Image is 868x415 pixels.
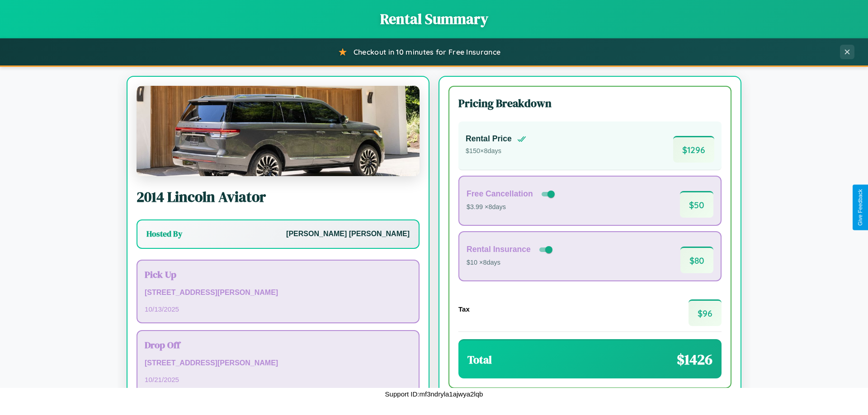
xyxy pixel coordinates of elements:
[466,145,526,157] p: $ 150 × 8 days
[680,191,713,218] span: $ 50
[458,305,470,313] h4: Tax
[673,136,714,163] span: $ 1296
[385,388,483,400] p: Support ID: mf3ndryla1ajwya2lqb
[145,268,411,281] h3: Pick Up
[689,299,722,326] span: $ 96
[680,247,713,273] span: $ 80
[458,96,722,111] h3: Pricing Breakdown
[137,86,420,176] img: Lincoln Aviator
[467,352,492,367] h3: Total
[467,189,533,199] h4: Free Cancellation
[677,350,712,369] span: $ 1426
[145,303,411,315] p: 10 / 13 / 2025
[286,228,410,241] p: [PERSON_NAME] [PERSON_NAME]
[467,245,531,254] h4: Rental Insurance
[145,286,411,299] p: [STREET_ADDRESS][PERSON_NAME]
[137,187,420,207] h2: 2014 Lincoln Aviator
[145,338,411,351] h3: Drop Off
[9,9,859,29] h1: Rental Summary
[354,47,500,56] span: Checkout in 10 minutes for Free Insurance
[145,373,411,386] p: 10 / 21 / 2025
[467,201,557,213] p: $3.99 × 8 days
[145,357,411,370] p: [STREET_ADDRESS][PERSON_NAME]
[466,134,512,144] h4: Rental Price
[146,228,182,239] h3: Hosted By
[467,257,554,269] p: $10 × 8 days
[857,189,863,226] div: Give Feedback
